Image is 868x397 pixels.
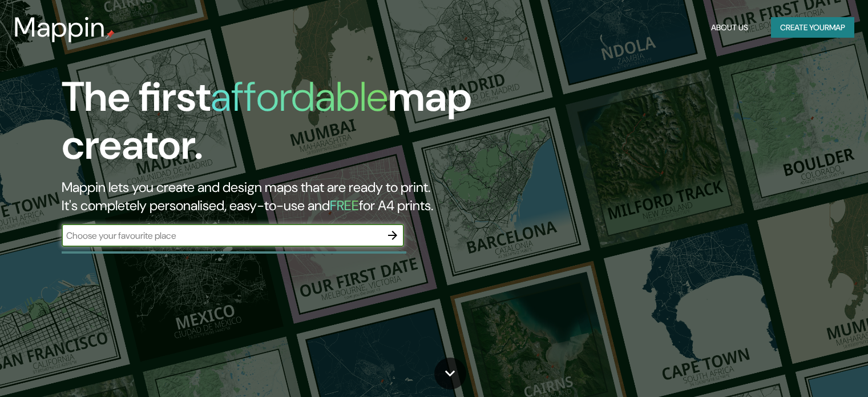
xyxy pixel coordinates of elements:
button: Create yourmap [771,17,854,38]
button: About Us [706,17,753,38]
h5: FREE [330,197,359,214]
h1: affordable [211,70,388,123]
img: mappin-pin [106,30,115,39]
input: Choose your favourite place [62,229,381,242]
h2: Mappin lets you create and design maps that are ready to print. It's completely personalised, eas... [62,178,496,215]
h3: Mappin [14,11,106,43]
h1: The first map creator. [62,73,496,178]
